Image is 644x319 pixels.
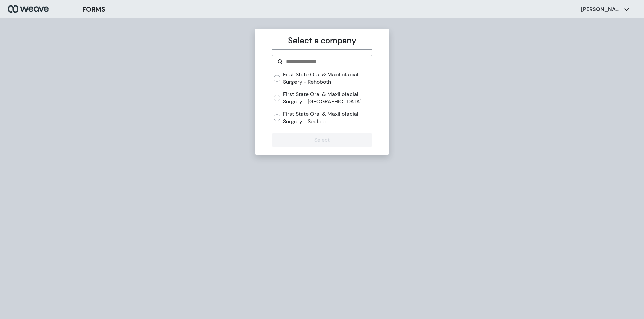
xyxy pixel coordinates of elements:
[285,58,366,66] input: Search
[283,110,372,125] label: First State Oral & Maxillofacial Surgery - Seaford
[82,4,105,14] h3: FORMS
[272,34,372,47] p: Select a company
[283,91,372,105] label: First State Oral & Maxillofacial Surgery - [GEOGRAPHIC_DATA]
[581,6,621,13] p: [PERSON_NAME]
[272,133,372,147] button: Select
[283,71,372,85] label: First State Oral & Maxillofacial Surgery - Rehoboth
